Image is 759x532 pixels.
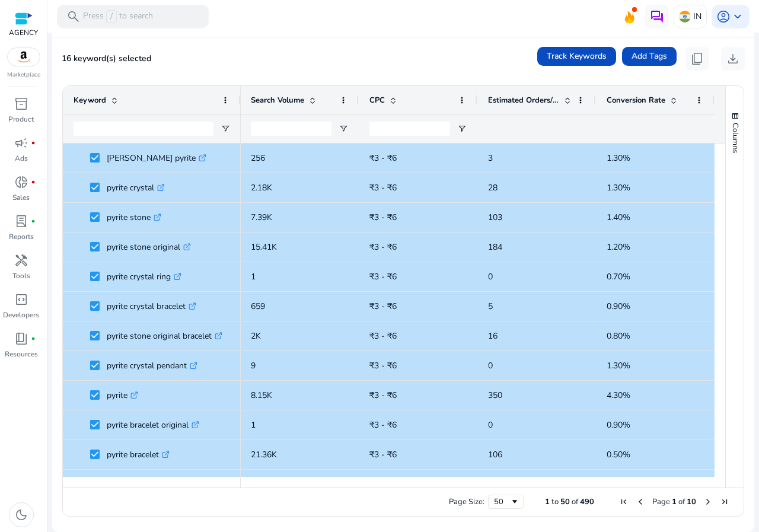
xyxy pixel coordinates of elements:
span: content_copy [690,52,704,66]
div: Previous Page [636,497,645,506]
div: 50 [494,496,510,507]
span: 0 [488,271,493,282]
span: 1.40% [607,212,630,223]
p: [PERSON_NAME] pyrite [107,146,206,170]
span: search [66,9,81,24]
p: IN [693,6,701,27]
span: lab_profile [14,214,28,228]
span: ₹3 - ₹6 [369,301,397,312]
span: Keyword [74,95,106,106]
div: Page Size: [449,496,484,507]
span: ₹3 - ₹6 [369,360,397,371]
p: Reports [9,231,34,242]
span: 28 [488,182,498,193]
span: 256 [251,152,265,164]
p: pyrite stone original [107,235,191,259]
p: Ads [15,153,28,164]
span: ₹3 - ₹6 [369,449,397,460]
span: Add Tags [632,50,667,62]
span: handyman [14,253,28,267]
span: 0 [488,419,493,431]
button: Track Keywords [537,47,616,66]
p: Marketplace [7,71,40,79]
span: 184 [488,241,502,253]
span: ₹3 - ₹6 [369,241,397,253]
span: ₹3 - ₹6 [369,152,397,164]
span: of [572,496,578,507]
span: fiber_manual_record [31,219,36,224]
span: 103 [488,212,502,223]
span: 0.90% [607,419,630,431]
span: 0.90% [607,301,630,312]
span: 4.30% [607,390,630,401]
span: 0.70% [607,271,630,282]
span: Track Keywords [547,50,607,62]
button: Open Filter Menu [221,124,230,133]
span: ₹3 - ₹6 [369,182,397,193]
span: 16 keyword(s) selected [62,53,151,64]
span: ₹3 - ₹6 [369,212,397,223]
input: CPC Filter Input [369,122,450,136]
span: 1.30% [607,152,630,164]
span: fiber_manual_record [31,336,36,341]
span: inventory_2 [14,97,28,111]
button: Add Tags [622,47,677,66]
span: Page [652,496,670,507]
span: 1 [672,496,677,507]
span: 350 [488,390,502,401]
span: 106 [488,449,502,460]
p: pyrite bracelet [107,442,170,467]
span: Columns [730,123,741,153]
span: 0 [488,360,493,371]
span: campaign [14,136,28,150]
p: Product [8,114,34,125]
p: pyrite stone [107,205,161,230]
div: First Page [619,497,629,506]
p: Resources [5,349,38,359]
span: dark_mode [14,508,28,522]
span: 5 [488,301,493,312]
span: Search Volume [251,95,304,106]
p: Sales [12,192,30,203]
div: Next Page [703,497,713,506]
p: pyrite [107,383,138,407]
button: content_copy [685,47,709,71]
span: 490 [580,496,594,507]
span: 1 [251,419,256,431]
input: Keyword Filter Input [74,122,213,136]
p: pyrite stone original bracelet [107,324,222,348]
span: ₹3 - ₹6 [369,330,397,342]
span: ₹3 - ₹6 [369,390,397,401]
span: 1.20% [607,241,630,253]
span: ₹3 - ₹6 [369,271,397,282]
span: ₹3 - ₹6 [369,419,397,431]
p: Tools [12,270,30,281]
button: Open Filter Menu [339,124,348,133]
span: donut_small [14,175,28,189]
p: pyrite bracelet original [107,413,199,437]
p: Developers [3,310,39,320]
p: AGENCY [9,27,38,38]
span: 50 [560,496,570,507]
span: book_4 [14,332,28,346]
span: account_circle [716,9,731,24]
span: download [726,52,740,66]
button: Open Filter Menu [457,124,467,133]
span: Estimated Orders/Month [488,95,559,106]
span: fiber_manual_record [31,180,36,184]
span: 0.50% [607,449,630,460]
span: 10 [687,496,696,507]
p: Press to search [83,10,153,23]
span: 7.39K [251,212,272,223]
p: pyrite crystal bracelet [107,294,196,318]
span: to [551,496,559,507]
img: amazon.svg [8,48,40,66]
span: 15.41K [251,241,277,253]
span: 21.36K [251,449,277,460]
span: 2K [251,330,261,342]
span: 0.80% [607,330,630,342]
span: 659 [251,301,265,312]
span: 3 [488,152,493,164]
span: 1.30% [607,360,630,371]
span: code_blocks [14,292,28,307]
